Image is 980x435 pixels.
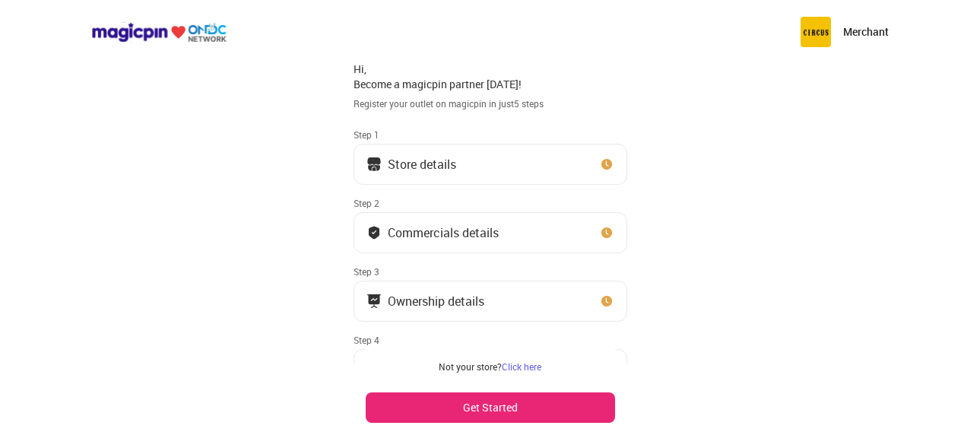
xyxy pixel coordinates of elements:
[354,212,627,253] button: Commercials details
[354,334,627,346] div: Step 4
[366,294,382,309] img: commercials_icon.983f7837.svg
[599,225,614,240] img: clock_icon_new.67dbf243.svg
[354,281,627,322] button: Ownership details
[388,160,456,168] div: Store details
[354,97,627,110] div: Register your outlet on magicpin in just 5 steps
[366,157,382,172] img: storeIcon.9b1f7264.svg
[354,62,627,91] div: Hi, Become a magicpin partner [DATE]!
[388,297,484,305] div: Ownership details
[599,294,614,309] img: clock_icon_new.67dbf243.svg
[354,265,627,278] div: Step 3
[366,225,382,240] img: bank_details_tick.fdc3558c.svg
[502,360,541,373] a: Click here
[366,392,615,423] button: Get Started
[843,24,889,40] p: Merchant
[599,157,614,172] img: clock_icon_new.67dbf243.svg
[388,229,499,237] div: Commercials details
[801,17,831,47] img: circus.b677b59b.png
[354,129,627,141] div: Step 1
[439,360,502,373] span: Not your store?
[354,197,627,209] div: Step 2
[91,22,227,43] img: ondc-logo-new-small.8a59708e.svg
[354,144,627,185] button: Store details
